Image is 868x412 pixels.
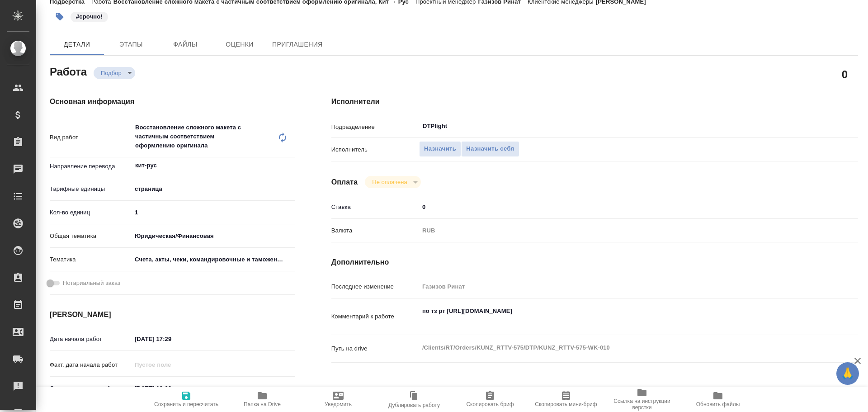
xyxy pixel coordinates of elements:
h2: Работа [50,63,87,79]
p: Факт. дата начала работ [50,360,132,369]
button: Ссылка на инструкции верстки [604,387,680,412]
div: Подбор [365,176,420,188]
span: Ссылка на инструкции верстки [609,398,675,411]
button: Назначить себя [461,141,519,157]
span: Нотариальный заказ [63,279,120,288]
span: Скопировать мини-бриф [535,401,597,407]
p: Тематика [50,255,132,264]
span: Этапы [109,39,153,50]
p: Общая тематика [50,232,132,241]
span: Скопировать бриф [466,401,514,407]
div: страница [132,181,295,197]
button: Уведомить [300,387,376,412]
h4: Основная информация [50,96,295,107]
div: Счета, акты, чеки, командировочные и таможенные документы [132,252,295,267]
p: Путь на drive [331,344,419,353]
input: Пустое поле [132,358,211,371]
button: Подбор [98,69,124,77]
button: Сохранить и пересчитать [148,387,224,412]
p: Срок завершения работ [50,384,132,393]
p: Подразделение [331,123,419,132]
button: Папка на Drive [224,387,300,412]
p: Комментарий к работе [331,312,419,321]
span: Уведомить [325,401,352,407]
div: RUB [419,223,814,238]
p: #срочно! [76,12,103,21]
span: срочно! [70,12,109,20]
button: Open [290,165,292,166]
div: Подбор [94,67,135,79]
h4: [PERSON_NAME] [50,309,295,320]
span: Дублировать работу [388,402,440,408]
input: ✎ Введи что-нибудь [419,200,814,213]
button: Обновить файлы [680,387,756,412]
p: Вид работ [50,133,132,142]
span: Приглашения [272,39,323,50]
span: Обновить файлы [696,401,740,407]
p: Тарифные единицы [50,185,132,194]
span: Назначить [424,144,456,154]
button: Добавить тэг [50,7,70,27]
p: Валюта [331,226,419,235]
div: Юридическая/Финансовая [132,228,295,244]
button: Не оплачена [369,178,410,186]
h2: 0 [842,66,848,82]
p: Кол-во единиц [50,208,132,217]
span: Оценки [218,39,261,50]
p: Направление перевода [50,162,132,171]
button: Дублировать работу [376,387,452,412]
button: Назначить [419,141,461,157]
h4: Оплата [331,177,358,188]
span: Папка на Drive [244,401,281,407]
span: Назначить себя [466,144,514,154]
p: Ставка [331,203,419,212]
button: Скопировать мини-бриф [528,387,604,412]
textarea: по тз рт [URL][DOMAIN_NAME] [419,303,814,328]
input: ✎ Введи что-нибудь [132,206,295,219]
p: Последнее изменение [331,282,419,291]
button: 🙏 [836,362,859,385]
input: Пустое поле [419,280,814,293]
span: Сохранить и пересчитать [154,401,218,407]
span: Файлы [164,39,207,50]
p: Исполнитель [331,145,419,154]
p: Дата начала работ [50,335,132,344]
input: ✎ Введи что-нибудь [132,332,211,346]
textarea: /Clients/RT/Orders/KUNZ_RTTV-575/DTP/KUNZ_RTTV-575-WK-010 [419,340,814,355]
h4: Дополнительно [331,257,858,268]
span: 🙏 [840,364,855,383]
button: Скопировать бриф [452,387,528,412]
span: Детали [55,39,99,50]
input: ✎ Введи что-нибудь [132,382,211,395]
h4: Исполнители [331,96,858,107]
button: Open [809,125,811,127]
